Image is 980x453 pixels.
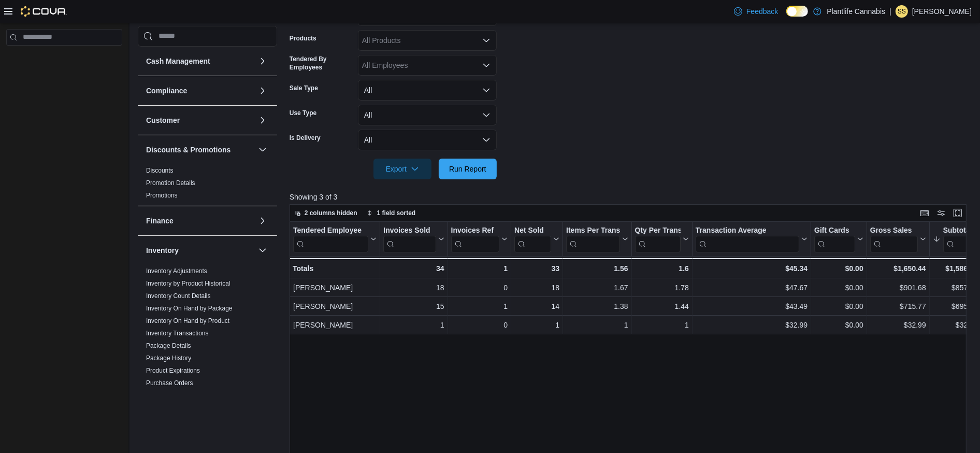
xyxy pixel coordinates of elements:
div: 15 [383,300,444,313]
div: Tendered Employee [293,225,368,252]
div: Sarah Swensrude [896,5,908,18]
span: Inventory Count Details [146,292,211,300]
div: Transaction Average [696,225,799,252]
span: Inventory by Product Historical [146,279,230,288]
div: Transaction Average [696,225,799,235]
div: $715.77 [870,300,926,313]
button: Qty Per Transaction [635,225,688,252]
button: Finance [256,215,269,227]
div: $32.99 [870,319,926,331]
button: Compliance [146,86,254,96]
p: Showing 3 of 3 [290,192,974,202]
button: Items Per Transaction [566,225,628,252]
div: 1 [451,262,507,275]
span: Product Expirations [146,366,200,375]
div: Invoices Ref [451,225,499,235]
div: 14 [514,300,559,313]
p: [PERSON_NAME] [912,5,972,18]
a: Feedback [730,1,782,22]
div: [PERSON_NAME] [293,300,377,313]
button: Invoices Ref [451,225,507,252]
h3: Cash Management [146,56,210,66]
div: $1,586.84 [932,262,977,275]
div: $32.99 [932,319,977,331]
div: Items Per Transaction [566,225,620,252]
div: 0 [451,319,507,331]
div: Inventory [138,265,277,418]
div: $0.00 [814,262,863,275]
div: 1 [383,319,444,331]
div: Net Sold [514,225,551,235]
button: Discounts & Promotions [256,144,269,156]
div: [PERSON_NAME] [293,319,377,331]
div: Totals [293,262,377,275]
button: Open list of options [482,61,491,69]
h3: Compliance [146,86,187,96]
a: Product Expirations [146,367,200,374]
button: 2 columns hidden [290,207,362,219]
button: Net Sold [514,225,559,252]
div: Invoices Sold [383,225,436,235]
div: $901.68 [870,281,926,294]
div: Net Sold [514,225,551,252]
nav: Complex example [6,48,122,73]
a: Inventory On Hand by Product [146,317,229,324]
a: Package History [146,355,191,362]
button: Customer [146,115,254,125]
span: Package Details [146,342,191,350]
div: $0.00 [814,319,863,331]
div: 18 [383,281,444,294]
div: Gross Sales [870,225,917,252]
button: Transaction Average [696,225,808,252]
div: Discounts & Promotions [138,164,277,206]
div: Qty Per Transaction [635,225,680,252]
div: 18 [514,281,559,294]
button: Inventory [256,244,269,257]
div: Subtotal [943,225,969,235]
button: Cash Management [256,55,269,67]
span: Package History [146,354,191,362]
span: Discounts [146,166,174,175]
span: Feedback [746,6,778,17]
a: Promotions [146,192,178,199]
div: $0.00 [814,281,863,294]
button: 1 field sorted [363,207,420,219]
div: $45.34 [696,262,808,275]
div: Invoices Ref [451,225,499,252]
button: Discounts & Promotions [146,145,254,155]
a: Package Details [146,342,191,349]
div: 1.78 [635,281,688,294]
button: Gross Sales [870,225,926,252]
a: Inventory Adjustments [146,267,207,275]
div: Gift Card Sales [814,225,855,252]
label: Products [290,34,316,43]
div: Invoices Sold [383,225,436,252]
a: Promotion Details [146,179,195,187]
div: Gift Cards [814,225,855,235]
div: $1,650.44 [870,262,926,275]
div: 33 [514,262,559,275]
a: Inventory Count Details [146,292,211,300]
button: All [358,80,497,101]
span: Promotion Details [146,179,195,187]
h3: Inventory [146,245,179,256]
a: Inventory by Product Historical [146,280,230,287]
span: Inventory On Hand by Package [146,304,233,313]
div: 1 [451,300,507,313]
button: Open list of options [482,36,491,45]
div: $47.67 [696,281,808,294]
div: 1.56 [566,262,628,275]
div: 1.38 [566,300,628,313]
span: Inventory On Hand by Product [146,317,229,325]
div: $43.49 [696,300,808,313]
a: Purchase Orders [146,379,193,387]
h3: Discounts & Promotions [146,145,230,155]
img: Cova [21,6,67,17]
label: Tendered By Employees [290,55,354,72]
span: Inventory Adjustments [146,267,207,275]
span: 1 field sorted [377,209,416,217]
div: Items Per Transaction [566,225,620,235]
label: Sale Type [290,84,318,92]
button: Inventory [146,245,254,256]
